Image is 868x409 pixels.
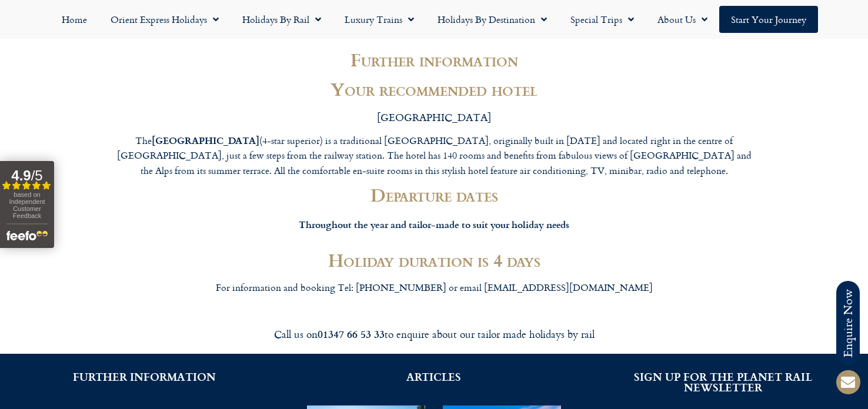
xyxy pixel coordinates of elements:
[719,6,818,33] a: Start your Journey
[99,6,231,33] a: Orient Express Holidays
[111,185,757,205] h2: Departure dates
[152,133,259,147] strong: [GEOGRAPHIC_DATA]
[559,6,646,33] a: Special Trips
[111,133,757,179] p: The (4-star superior) is a traditional [GEOGRAPHIC_DATA], originally built in [DATE] and located ...
[6,6,862,33] nav: Menu
[111,80,757,98] h2: Your recommended hotel
[231,6,333,33] a: Holidays by Rail
[596,371,850,393] h2: SIGN UP FOR THE PLANET RAIL NEWSLETTER
[307,371,561,382] h2: ARTICLES
[377,109,491,125] span: [GEOGRAPHIC_DATA]
[299,217,569,231] strong: Throughout the year and tailor-made to suit your holiday needs
[18,371,272,382] h2: FURTHER INFORMATION
[646,6,719,33] a: About Us
[426,6,559,33] a: Holidays by Destination
[111,280,757,296] p: For information and booking Tel: [PHONE_NUMBER] or email [EMAIL_ADDRESS][DOMAIN_NAME]
[333,6,426,33] a: Luxury Trains
[111,251,757,269] h2: Holiday duration is 4 days
[318,326,385,341] strong: 01347 66 53 33
[50,6,99,33] a: Home
[111,51,757,68] h2: Further information
[105,327,763,341] div: Call us on to enquire about our tailor made holidays by rail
